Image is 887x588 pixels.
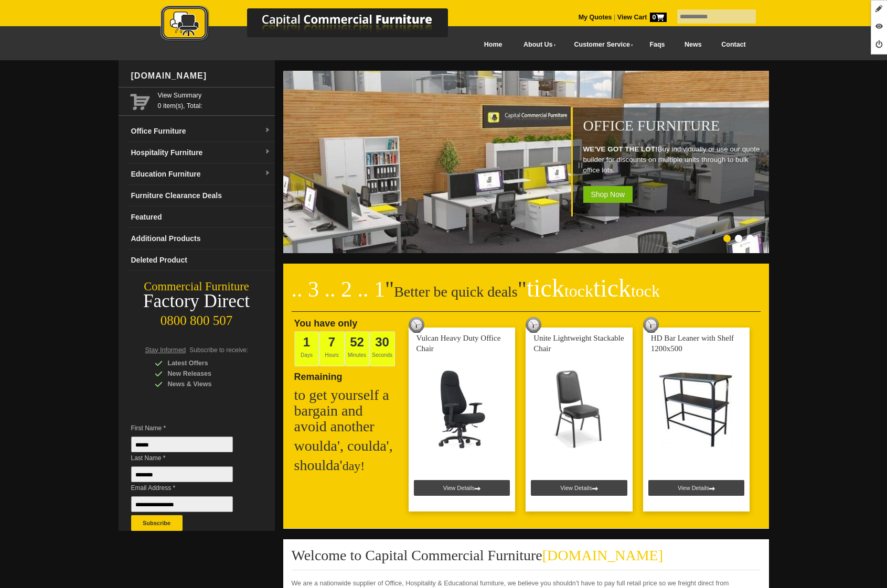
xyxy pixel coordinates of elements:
[155,379,254,389] div: News & Views
[583,144,764,176] p: Buy individually or use our quote builder for discounts on multiple units through to bulk office ...
[564,281,593,300] span: tock
[375,335,389,349] span: 30
[131,423,249,433] span: First Name *
[131,437,233,452] input: First Name *
[640,33,675,57] a: Faqs
[131,453,249,463] span: Last Name *
[131,483,249,493] span: Email Address *
[264,170,271,177] img: dropdown
[294,458,399,474] h2: shoulda'
[527,274,660,302] span: tick tick
[127,185,275,206] a: Furniture Clearance Deals
[518,277,660,301] span: "
[264,127,271,134] img: dropdown
[294,367,343,382] span: Remaining
[127,206,275,228] a: Featured
[127,60,275,92] div: [DOMAIN_NAME]
[131,515,183,531] button: Subscribe
[583,118,764,134] h1: Office Furniture
[675,33,711,57] a: News
[631,281,660,300] span: tock
[542,547,663,563] span: [DOMAIN_NAME]
[155,368,254,379] div: New Releases
[583,186,633,203] span: Shop Now
[650,13,667,22] span: 0
[158,90,271,101] a: View Summary
[562,33,639,57] a: Customer Service
[119,294,275,309] div: Factory Direct
[643,317,659,333] img: tick tock deal clock
[409,317,424,333] img: tick tock deal clock
[294,331,319,366] span: Days
[132,5,499,47] a: Capital Commercial Furniture Logo
[294,318,358,329] span: You have only
[583,145,658,153] strong: WE'VE GOT THE LOT!
[292,280,761,312] h2: Better be quick deals
[292,548,761,570] h2: Welcome to Capital Commercial Furniture
[385,277,394,301] span: "
[579,14,612,21] a: My Quotes
[746,235,754,242] li: Page dot 3
[617,14,667,21] strong: View Cart
[283,71,771,253] img: Office Furniture
[283,247,771,255] a: Office Furniture WE'VE GOT THE LOT!Buy individually or use our quote builder for discounts on mul...
[343,459,365,473] span: day!
[319,331,345,366] span: Hours
[370,331,395,366] span: Seconds
[131,496,233,512] input: Email Address *
[345,331,370,366] span: Minutes
[145,346,186,354] span: Stay Informed
[615,14,666,21] a: View Cart0
[127,249,275,271] a: Deleted Product
[264,149,271,155] img: dropdown
[711,33,755,57] a: Contact
[132,5,499,43] img: Capital Commercial Furniture Logo
[512,33,562,57] a: About Us
[526,317,541,333] img: tick tock deal clock
[294,387,399,434] h2: to get yourself a bargain and avoid another
[189,346,248,354] span: Subscribe to receive:
[723,235,731,242] li: Page dot 1
[328,335,335,349] span: 7
[127,142,275,164] a: Hospitality Furnituredropdown
[735,235,742,242] li: Page dot 2
[155,358,254,368] div: Latest Offers
[158,90,271,110] span: 0 item(s), Total:
[131,466,233,482] input: Last Name *
[292,277,386,301] span: .. 3 .. 2 .. 1
[350,335,364,349] span: 52
[119,308,275,328] div: 0800 800 507
[127,228,275,249] a: Additional Products
[127,164,275,185] a: Education Furnituredropdown
[303,335,310,349] span: 1
[119,279,275,294] div: Commercial Furniture
[294,438,399,454] h2: woulda', coulda',
[127,121,275,142] a: Office Furnituredropdown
